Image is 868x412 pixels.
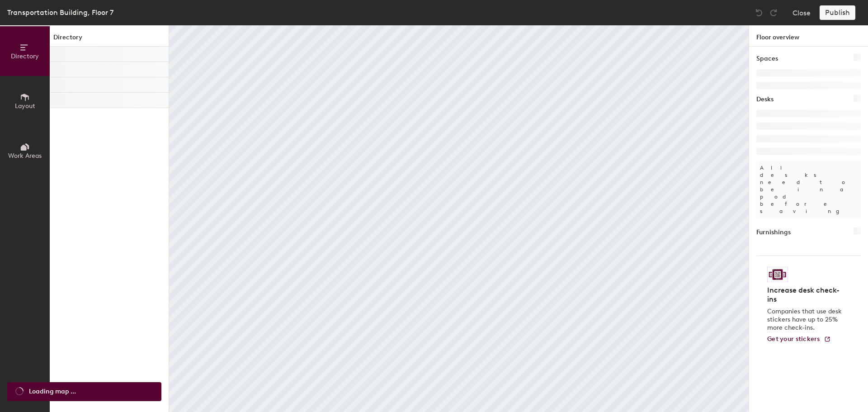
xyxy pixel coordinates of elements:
[169,25,749,412] canvas: Map
[767,308,844,332] p: Companies that use desk stickers have up to 25% more check-ins.
[756,161,861,218] p: All desks need to be in a pod before saving
[755,8,764,17] img: Undo
[50,33,169,47] h1: Directory
[769,8,778,17] img: Redo
[8,152,42,160] span: Work Areas
[29,387,76,397] span: Loading map ...
[767,336,831,343] a: Get your stickers
[749,25,868,47] h1: Floor overview
[756,95,774,104] h1: Desks
[767,335,820,343] span: Get your stickers
[767,267,788,282] img: Sticker logo
[11,52,39,60] span: Directory
[767,286,844,304] h4: Increase desk check-ins
[15,102,35,110] span: Layout
[756,227,791,237] h1: Furnishings
[7,7,113,18] div: Transportation Building, Floor 7
[793,5,811,20] button: Close
[756,54,778,64] h1: Spaces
